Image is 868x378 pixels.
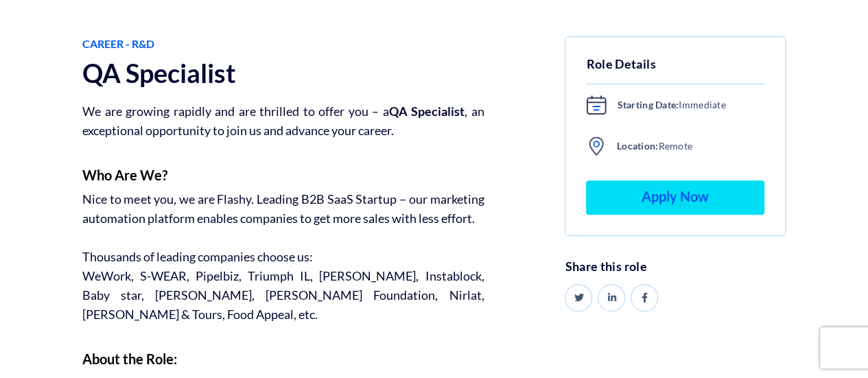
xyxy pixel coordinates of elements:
[586,95,607,115] img: asap.svg
[617,99,679,110] b: Starting Date:
[598,284,625,311] a: Share on LinkedIn
[586,54,764,84] h5: Role Details
[565,260,786,274] h6: Share this role
[82,167,167,183] strong: Who Are We?
[82,59,484,88] h1: QA Specialist
[586,180,764,215] a: Apply Now
[82,36,484,52] span: Career - R&D
[82,247,484,324] p: Thousands of leading companies choose us: WeWork, S-WEAR, Pipelbiz, Triumph IL, [PERSON_NAME], In...
[617,140,659,152] b: Location:
[586,136,607,156] img: location.svg
[565,284,592,311] a: Share on Twitter
[82,189,484,228] p: Nice to meet you, we are Flashy. Leading B2B SaaS Startup – our marketing automation platform ena...
[631,284,658,311] a: Share on Facebook
[607,138,764,154] span: Remote
[388,104,465,119] strong: QA Specialist
[82,351,484,366] h4: :
[82,351,174,367] strong: About the Role
[82,102,484,140] p: We are growing rapidly and are thrilled to offer you – a , an exceptional opportunity to join us ...
[607,97,764,113] span: Immediate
